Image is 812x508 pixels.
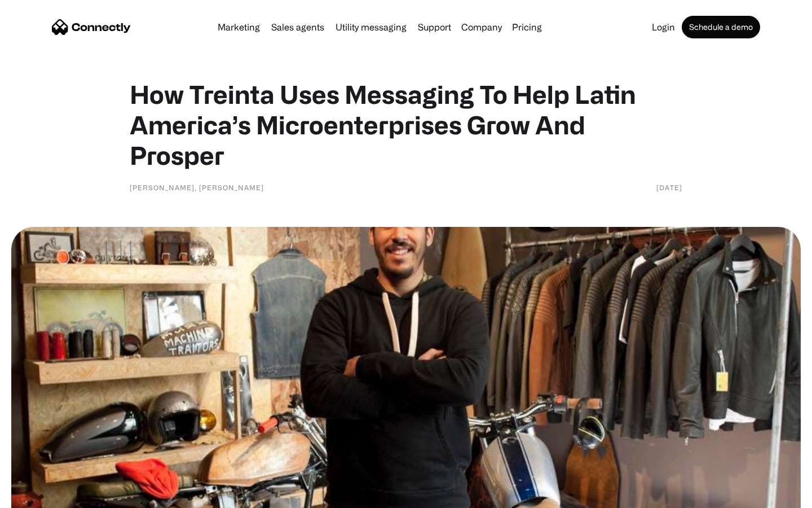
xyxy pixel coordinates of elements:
a: Utility messaging [331,23,411,32]
div: Company [461,19,502,35]
a: Marketing [213,23,264,32]
a: Login [647,23,679,32]
a: Pricing [507,23,546,32]
a: Schedule a demo [682,16,760,38]
a: Sales agents [267,23,329,32]
div: [DATE] [656,182,682,193]
aside: Language selected: English [11,488,68,504]
div: [PERSON_NAME], [PERSON_NAME] [130,182,264,193]
a: Support [413,23,456,32]
h1: How Treinta Uses Messaging To Help Latin America’s Microenterprises Grow And Prosper [130,79,682,170]
ul: Language list [23,488,68,504]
